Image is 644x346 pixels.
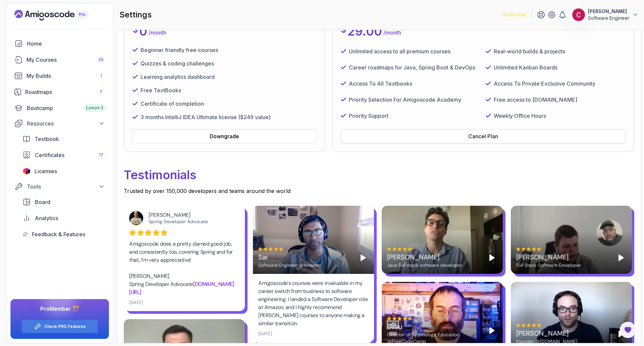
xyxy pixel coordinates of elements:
span: Cohort 3 [86,105,103,111]
div: Roadmaps [25,88,105,96]
div: Software Engineer @Amazon [258,262,321,268]
p: Testimonials [124,163,634,187]
div: Cancel Plan [468,132,498,140]
span: Licenses [35,167,57,175]
button: Play [487,252,497,263]
button: Open Feedback Button [620,322,636,338]
a: bootcamp [10,101,109,115]
button: user profile image[PERSON_NAME]Software Engineer [572,8,639,21]
span: Board [35,198,50,206]
button: Play [616,329,627,339]
h2: settings [119,9,152,20]
span: Feedback & Features [32,230,85,238]
button: Play [358,252,369,263]
span: Analytics [35,214,58,222]
p: Trusted by over 150,000 developers and teams around the world [124,187,634,195]
div: [PERSON_NAME] [516,329,577,338]
div: Resources [27,119,105,128]
button: Tools [10,181,109,193]
a: analytics [18,211,109,225]
div: Downgrade [210,132,239,140]
img: user profile image [572,8,585,21]
a: builds [10,69,109,83]
p: Quizzes & coding challenges [141,59,214,67]
a: roadmaps [10,85,109,99]
p: / month [149,29,166,37]
p: Unlimited access to all premium courses [349,47,450,55]
a: board [18,195,109,209]
span: Textbook [35,135,59,143]
div: Java Full stack software developer [387,262,462,268]
a: courses [10,53,109,66]
div: [DATE] [258,330,272,337]
p: Free access to [DOMAIN_NAME] [494,96,577,104]
div: Tools [27,183,105,191]
p: Free TextBooks [141,86,181,94]
div: [PERSON_NAME] [149,212,234,218]
p: Priority Selection For Amigoscode Academy [349,96,461,104]
p: Access To Private Exclusive Community [494,80,595,88]
span: 17 [99,152,103,158]
p: 29.00 [347,24,382,38]
p: Access To All Textbooks [349,80,412,88]
div: [DATE] [129,299,143,306]
p: Beginner friendly free courses [141,46,218,54]
a: Landing page [14,10,103,20]
p: Priority Support [349,112,388,120]
p: Weekly Office Hours [494,112,546,120]
div: My Builds [26,72,105,80]
p: Learning analytics dashboard [141,73,215,81]
button: Downgrade [132,129,317,143]
a: licenses [18,164,109,178]
p: 1624 Points [502,11,526,18]
a: textbook [18,132,109,146]
span: Certificates [35,151,64,159]
a: feedback [18,228,109,241]
p: Career roadmaps for Java, Spring Boot & DevOps [349,63,475,71]
div: Bootcamp [27,104,105,112]
a: Check PRO Features [44,324,86,329]
p: Unlimited Kanban Boards [494,63,557,71]
a: home [10,37,109,50]
button: Cancel Plan [341,129,626,143]
span: 1 [100,73,102,79]
div: [PERSON_NAME] [516,252,581,262]
div: [PERSON_NAME] [387,252,462,262]
div: Beau [387,322,481,331]
img: jetbrains icon [22,168,31,175]
div: Amigoscode's courses were invaluable in my career switch from business to software engineering. I... [258,279,369,328]
p: [PERSON_NAME] [588,8,629,15]
button: Resources [10,117,109,130]
p: $ [132,24,138,35]
img: Josh Long avatar [129,211,143,225]
span: 20 [98,57,104,62]
p: / month [383,29,401,37]
div: Home [27,40,105,48]
p: 0 [139,24,147,38]
button: Check PRO Features [21,319,98,333]
p: 3 months IntelliJ IDEA Ultimate license ($249 value) [141,113,271,121]
div: Full Stack Software Developer [516,262,581,268]
p: Software Engineer [588,15,629,21]
div: Sai [258,252,321,262]
button: Play [487,325,497,336]
p: Certificate of completion [141,100,204,108]
div: Amigoscode does a pretty darned good job, and consistently too, covering Spring and for that, I'm... [129,240,239,296]
div: Founder @[DOMAIN_NAME] [516,338,577,345]
p: $ [341,24,346,35]
a: certificates [18,148,109,162]
div: Director of Technology Education @FreeCodeCamp [387,331,481,345]
p: Real-world builds & projects [494,47,565,55]
a: Spring Developer Advocate [149,218,208,225]
button: Play [616,252,627,263]
div: My Courses [26,56,105,64]
span: 7 [100,89,102,95]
